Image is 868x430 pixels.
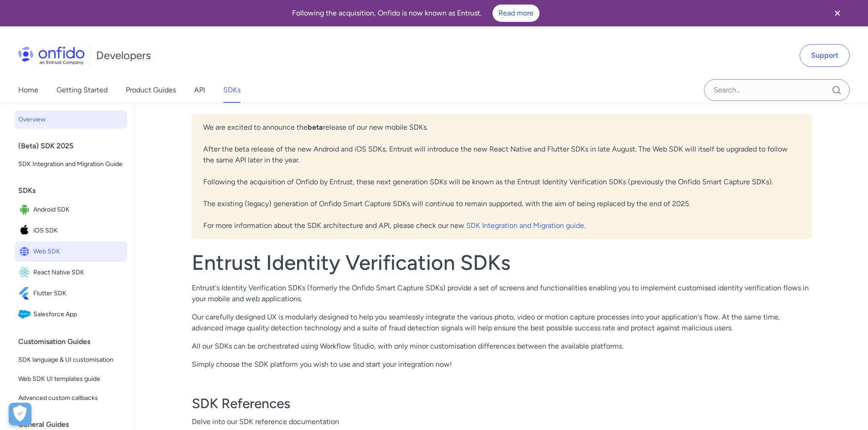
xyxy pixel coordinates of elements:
a: Web SDK UI templates guide [15,370,127,388]
span: React Native SDK [33,266,123,279]
img: IconSalesforce App [18,308,33,321]
div: We are excited to announce the release of our new mobile SDKs. After the beta release of the new ... [192,114,812,239]
p: Simply choose the SDK platform you wish to use and start your integration now! [192,359,812,370]
a: Advanced custom callbacks [15,389,127,407]
a: SDK Integration and Migration guide [466,221,584,230]
span: iOS SDK [33,224,123,237]
a: SDK Integration and Migration Guide [15,155,127,173]
a: IconSalesforce AppSalesforce App [15,304,127,324]
span: SDK language & UI customisation [18,354,123,365]
a: IconFlutter SDKFlutter SDK [15,283,127,304]
div: Following the acquisition, Onfido is now known as Entrust. [11,5,821,22]
img: IconAndroid SDK [18,203,33,216]
img: IconFlutter SDK [18,287,33,300]
a: Product Guides [126,77,176,103]
a: Read more [493,5,539,22]
h1: Developers [96,48,151,63]
svg: Close banner [832,8,843,19]
div: (Beta) SDK 2025 [18,137,131,155]
a: API [194,77,205,103]
a: SDK language & UI customisation [15,351,127,369]
img: IconReact Native SDK [18,266,33,279]
img: IconiOS SDK [18,224,33,237]
div: SDKs [18,182,131,200]
input: Onfido search input field [704,79,850,101]
a: IconiOS SDKiOS SDK [15,221,127,241]
h3: SDK References [192,395,812,413]
a: IconWeb SDKWeb SDK [15,242,127,262]
span: Overview [18,114,123,125]
a: Overview [15,111,127,129]
a: SDKs [223,77,241,103]
p: All our SDKs can be orchestrated using Workflow Studio, with only minor customisation differences... [192,341,812,352]
div: Cookie Preferences [9,403,31,425]
h1: Entrust Identity Verification SDKs [192,250,812,275]
p: Entrust's Identity Verification SDKs (formerly the Onfido Smart Capture SDKs) provide a set of sc... [192,283,812,304]
button: Open Preferences [9,403,31,425]
b: beta [308,123,323,132]
a: Getting Started [56,77,108,103]
a: IconReact Native SDKReact Native SDK [15,263,127,283]
span: Delve into our SDK reference documentation [192,416,812,427]
span: Flutter SDK [33,287,123,300]
span: SDK Integration and Migration Guide [18,159,123,170]
button: Close banner [821,2,854,25]
img: IconWeb SDK [18,245,33,258]
a: Home [18,77,38,103]
img: Onfido Logo [18,46,85,65]
div: Customisation Guides [18,333,131,351]
a: IconAndroid SDKAndroid SDK [15,200,127,220]
span: Web SDK UI templates guide [18,374,123,384]
span: Salesforce App [33,308,123,321]
a: Support [800,44,850,67]
span: Advanced custom callbacks [18,393,123,404]
span: Web SDK [33,245,123,258]
span: Android SDK [33,203,123,216]
p: Our carefully designed UX is modularly designed to help you seamlessly integrate the various phot... [192,312,812,334]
